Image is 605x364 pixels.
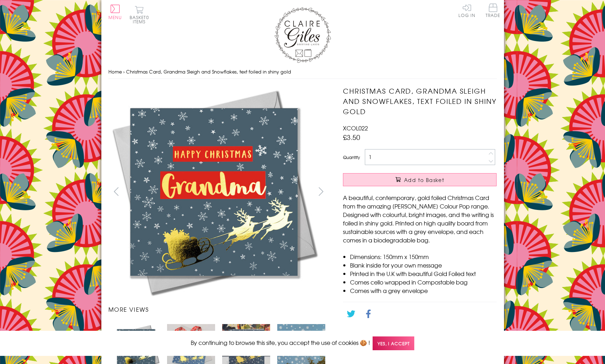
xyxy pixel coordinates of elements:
[373,336,414,350] span: Yes, I accept
[350,286,497,295] li: Comes with a grey envelope
[343,124,368,132] span: XCOL022
[486,4,500,17] span: Trade
[274,7,331,63] img: Claire Giles Greetings Cards
[108,5,122,19] button: Menu
[343,173,497,186] button: Add to Basket
[350,278,497,286] li: Comes cello wrapped in Compostable bag
[133,14,149,25] span: 0 items
[108,65,497,79] nav: breadcrumbs
[313,183,329,199] button: next
[108,86,320,298] img: Christmas Card, Grandma Sleigh and Snowflakes, text foiled in shiny gold
[108,183,124,199] button: prev
[108,68,122,75] a: Home
[458,4,475,17] a: Log In
[130,6,149,24] button: Basket0 items
[123,68,125,75] span: ›
[343,86,497,116] h1: Christmas Card, Grandma Sleigh and Snowflakes, text foiled in shiny gold
[350,252,497,261] li: Dimensions: 150mm x 150mm
[349,329,417,337] a: Go back to the collection
[486,4,500,19] a: Trade
[126,68,291,75] span: Christmas Card, Grandma Sleigh and Snowflakes, text foiled in shiny gold
[329,86,541,298] img: Christmas Card, Grandma Sleigh and Snowflakes, text foiled in shiny gold
[350,269,497,278] li: Printed in the U.K with beautiful Gold Foiled text
[343,154,360,160] label: Quantity
[404,176,444,183] span: Add to Basket
[343,132,360,142] span: £3.50
[108,305,329,313] h3: More views
[108,14,122,20] span: Menu
[343,193,497,244] p: A beautiful, contemporary, gold foiled Christmas Card from the amazing [PERSON_NAME] Colour Pop r...
[350,261,497,269] li: Blank inside for your own message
